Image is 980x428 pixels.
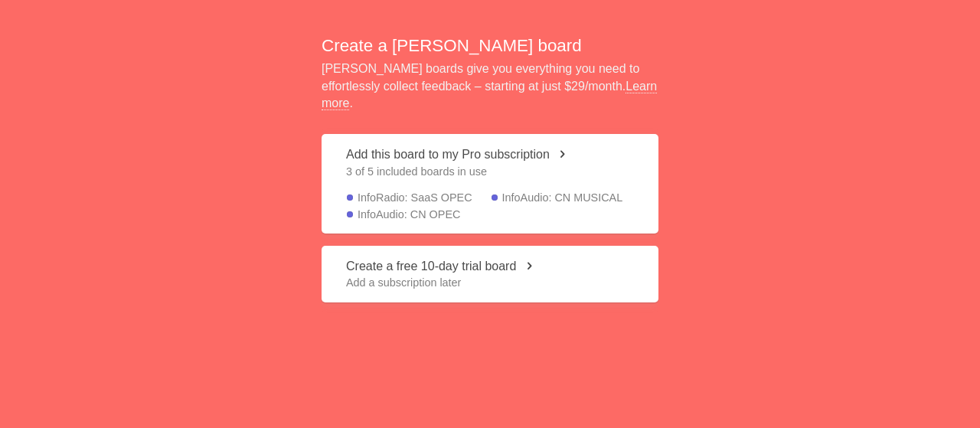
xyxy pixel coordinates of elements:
[322,34,658,57] h2: Create a [PERSON_NAME] board
[358,190,472,205] span: InfoRadio: SaaS OPEC
[322,134,658,234] button: Add this board to my Pro subscription 3 of 5 included boards in useInfoRadio: SaaS OPECInfoAudio:...
[322,246,658,303] button: Create a free 10-day trial board Add a subscription later
[346,275,634,290] span: Add a subscription later
[322,60,658,112] p: [PERSON_NAME] boards give you everything you need to effortlessly collect feedback – starting at ...
[346,164,634,179] span: 3 of 5 included boards in use
[358,207,460,222] span: InfoAudio: CN OPEC
[502,190,623,205] span: InfoAudio: CN MUSICAL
